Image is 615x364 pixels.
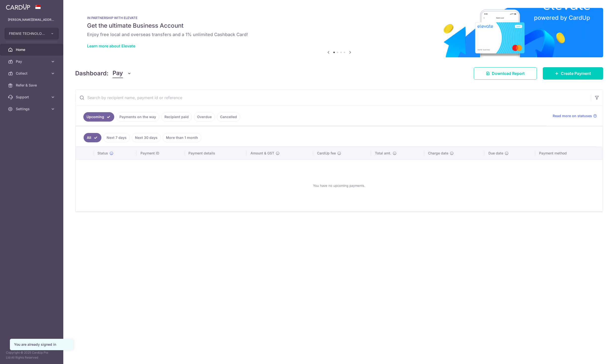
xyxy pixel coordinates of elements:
span: Due date [488,151,503,156]
span: FREWIE TECHNOLOGIES PTE. LTD. [9,31,46,36]
a: More than 1 month [163,133,201,142]
span: Amount & GST [251,151,274,156]
span: Total amt. [375,151,391,156]
th: Payment method [535,147,603,160]
th: Payment details [184,147,247,160]
a: Payments on the way [116,112,159,122]
a: All [84,133,101,142]
img: Renovation banner [75,8,603,57]
button: FREWIE TECHNOLOGIES PTE. LTD. [4,28,59,40]
a: Create Payment [543,67,603,80]
h5: Get the ultimate Business Account [87,22,591,30]
a: Cancelled [217,112,240,122]
a: Overdue [194,112,215,122]
h4: Dashboard: [75,69,109,78]
div: You are already signed in [14,342,69,347]
span: Pay [113,69,123,78]
span: Collect [16,71,48,76]
span: Charge date [428,151,448,156]
button: Pay [113,69,132,78]
p: [PERSON_NAME][EMAIL_ADDRESS][DOMAIN_NAME] [8,17,55,22]
a: Learn more about Elevate [87,43,135,48]
span: CardUp fee [317,151,336,156]
span: Support [16,95,48,100]
div: You have no upcoming payments. [82,164,597,207]
input: Search by recipient name, payment id or reference [75,90,591,106]
span: Create Payment [561,70,591,76]
span: Settings [16,107,48,111]
h6: Enjoy free local and overseas transfers and a 1% unlimited Cashback Card! [87,32,591,38]
span: Home [16,47,48,52]
th: Payment ID [137,147,184,160]
a: Recipient paid [161,112,192,122]
span: Download Report [492,70,525,76]
a: Download Report [474,67,537,80]
img: CardUp [6,4,30,10]
a: Read more on statuses [553,113,597,118]
a: Upcoming [83,112,114,122]
span: Status [97,151,108,156]
p: IN PARTNERSHIP WITH ELEVATE [87,16,591,20]
span: Refer & Save [16,83,48,88]
span: Read more on statuses [553,113,592,118]
a: Next 7 days [103,133,130,142]
span: Pay [16,59,48,64]
a: Next 30 days [132,133,161,142]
